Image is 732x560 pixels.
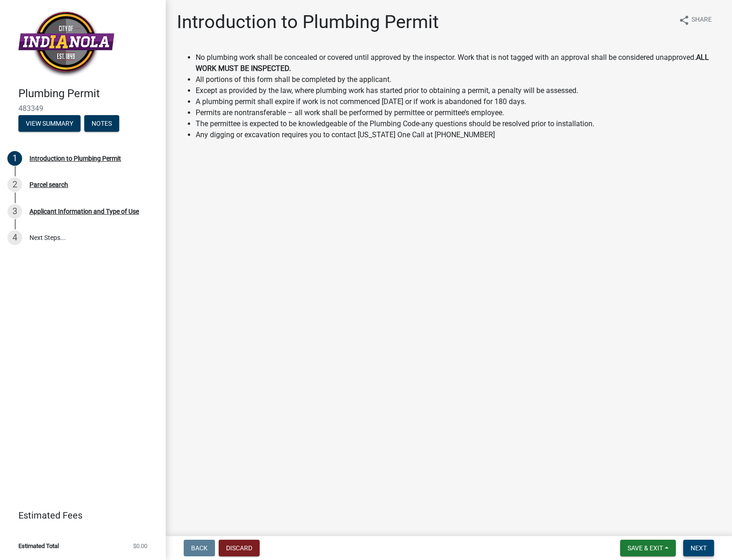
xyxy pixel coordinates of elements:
[84,120,119,128] wm-modal-confirm: Notes
[18,10,114,77] img: City of Indianola, Iowa
[7,151,22,166] div: 1
[18,115,81,132] button: View Summary
[7,177,22,192] div: 2
[7,230,22,245] div: 4
[196,129,720,140] li: Any digging or excavation requires you to contact [US_STATE] One Call at [PHONE_NUMBER]
[84,115,119,132] button: Notes
[18,543,59,549] span: Estimated Total
[29,208,139,215] div: Applicant Information and Type of Use
[7,204,22,219] div: 3
[219,540,260,556] button: Discard
[620,540,676,556] button: Save & Exit
[177,11,439,33] h1: Introduction to Plumbing Permit
[627,544,663,552] span: Save & Exit
[196,85,720,96] li: Except as provided by the law, where plumbing work has started prior to obtaining a permit, a pen...
[671,11,719,29] button: shareShare
[683,540,714,556] button: Next
[18,104,147,113] span: 483349
[196,118,720,129] li: The permittee is expected to be knowledgeable of the Plumbing Code-any questions should be resolv...
[29,155,121,162] div: Introduction to Plumbing Permit
[191,544,208,552] span: Back
[196,107,720,118] li: Permits are nontransferable – all work shall be performed by permittee or permittee’s employee.
[691,544,707,552] span: Next
[18,87,158,100] h4: Plumbing Permit
[196,74,720,85] li: All portions of this form shall be completed by the applicant.
[133,543,147,549] span: $0.00
[196,52,720,74] li: No plumbing work shall be concealed or covered until approved by the inspector. Work that is not ...
[679,15,690,26] i: share
[29,181,68,188] div: Parcel search
[18,120,81,128] wm-modal-confirm: Summary
[196,96,720,107] li: A plumbing permit shall expire if work is not commenced [DATE] or if work is abandoned for 180 days.
[7,506,151,525] a: Estimated Fees
[184,540,215,556] button: Back
[691,15,712,26] span: Share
